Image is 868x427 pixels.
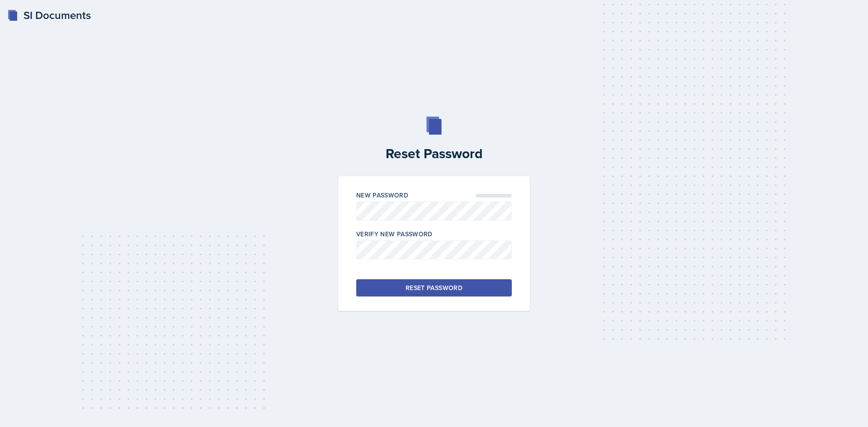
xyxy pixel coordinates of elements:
button: Reset Password [356,279,512,296]
h2: Reset Password [333,145,535,162]
label: Verify New Password [356,230,433,239]
label: New Password [356,191,408,200]
div: Reset Password [406,283,462,292]
a: SI Documents [7,7,91,23]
